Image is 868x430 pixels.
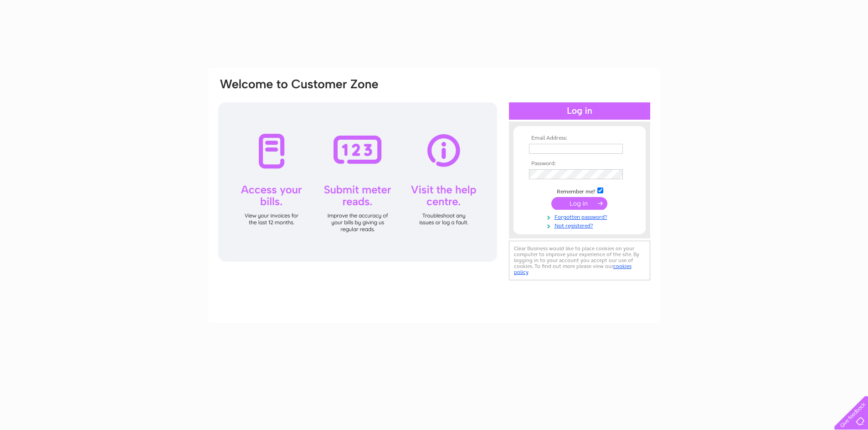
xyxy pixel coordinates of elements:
[529,212,632,221] a: Forgotten password?
[551,197,607,210] input: Submit
[527,135,632,142] th: Email Address:
[527,161,632,167] th: Password:
[529,221,632,229] a: Not registered?
[509,241,650,280] div: Clear Business would like to place cookies on your computer to improve your experience of the sit...
[514,263,632,275] a: cookies policy
[527,186,632,195] td: Remember me?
